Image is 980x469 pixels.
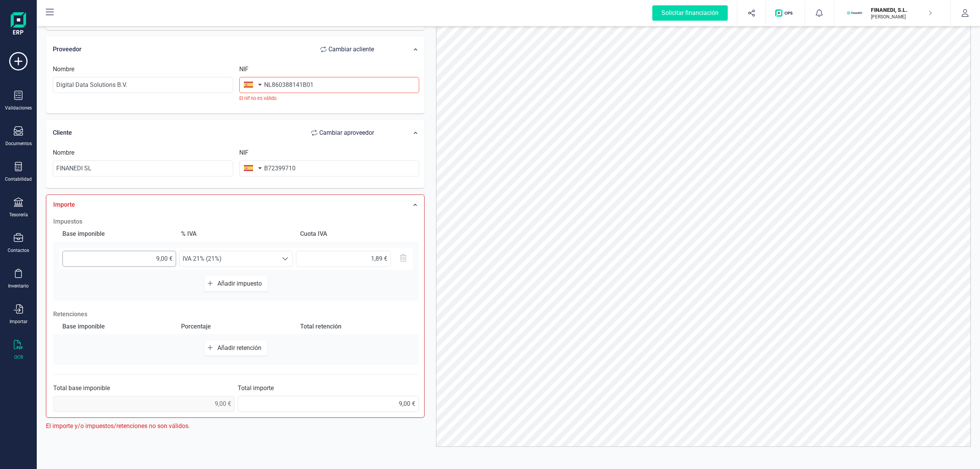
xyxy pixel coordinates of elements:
div: Proveedor [53,42,382,57]
button: Solicitar financiación [643,1,737,25]
div: Validaciones [5,105,32,111]
div: % IVA [178,226,294,242]
label: Total base imponible [53,384,110,393]
div: Cliente [53,125,382,141]
div: OCR [14,354,23,360]
input: 0,00 € [62,251,176,267]
small: El nif no es válido. [239,95,420,102]
span: Cambiar a proveedor [319,128,374,137]
label: Nombre [53,148,74,157]
button: Logo de OPS [771,1,800,25]
input: 0,00 € [238,396,419,412]
button: FIFINANEDI, S.L.[PERSON_NAME] [843,1,941,25]
button: Cambiar acliente [313,42,382,57]
button: Añadir impuesto [204,276,268,291]
div: Total retención [297,319,413,334]
h2: Impuestos [53,217,419,226]
label: Nombre [53,65,74,74]
span: Añadir impuesto [217,280,265,287]
div: Inventario [8,283,29,289]
div: Cuota IVA [297,226,413,242]
input: 0,00 € [296,251,391,267]
div: Importar [10,319,28,325]
span: Importe [53,201,75,208]
img: FI [846,5,863,21]
span: IVA 21% (21%) [180,251,278,266]
label: Total importe [238,384,274,393]
button: Añadir retención [204,340,268,356]
div: El importe y/o impuestos/retenciones no son válidos. [46,422,425,431]
label: NIF [239,65,248,74]
span: Añadir retención [217,344,265,351]
img: Logo de OPS [775,9,795,17]
div: Porcentaje [178,319,294,334]
span: Cambiar a cliente [328,45,374,54]
div: Solicitar financiación [652,5,728,21]
div: Contactos [8,247,29,253]
div: Contabilidad [5,176,32,182]
label: NIF [239,148,248,157]
div: Tesorería [9,212,28,218]
div: Base imponible [59,226,175,242]
div: Base imponible [59,319,175,334]
p: FINANEDI, S.L. [871,6,932,14]
p: Retenciones [53,310,419,319]
p: [PERSON_NAME] [871,14,932,20]
img: Logo Finanedi [11,12,26,37]
div: Documentos [5,141,32,147]
button: Cambiar aproveedor [304,125,382,141]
